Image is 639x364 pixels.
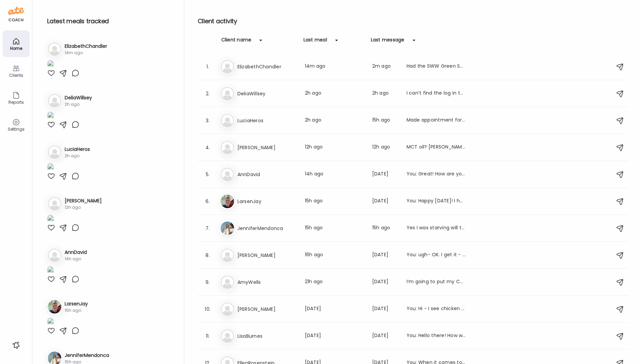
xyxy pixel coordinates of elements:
[48,249,61,262] img: bg-avatar-default.svg
[65,153,90,159] div: 2h ago
[48,145,61,159] img: bg-avatar-default.svg
[237,305,297,313] h3: [PERSON_NAME]
[204,63,212,71] div: 1.
[237,224,297,232] h3: JenniferMendonca
[372,278,398,286] div: [DATE]
[237,143,297,152] h3: [PERSON_NAME]
[221,222,234,235] img: avatars%2FhTWL1UBjihWZBvuxS4CFXhMyrrr1
[47,318,54,327] img: images%2FpQclOzuQ2uUyIuBETuyLXmhsmXz1%2FzJ9fJ9MWVw9PqKLF7Vhr%2FWpW7iKxrH8Ghk9jL5ekr_1080
[221,60,234,73] img: bg-avatar-default.svg
[221,168,234,181] img: bg-avatar-default.svg
[305,305,364,313] div: [DATE]
[4,73,28,77] div: Clients
[221,249,234,262] img: bg-avatar-default.svg
[204,332,212,340] div: 11.
[65,146,90,153] h3: LuciaHeros
[237,170,297,178] h3: AnnDavid
[4,46,28,51] div: Home
[221,114,234,127] img: bg-avatar-default.svg
[65,256,87,262] div: 14h ago
[204,197,212,205] div: 6.
[372,305,398,313] div: [DATE]
[372,63,398,71] div: 2m ago
[407,224,466,232] div: Yes I was starving will try better next time. Also spike after having I guess the cashew butter. ...
[305,332,364,340] div: [DATE]
[305,251,364,259] div: 16h ago
[237,90,297,98] h3: DeliaWillsey
[303,36,327,47] div: Last meal
[407,170,466,178] div: You: Great! How are you feeling?? I see you had to Reschedule out call [DATE]. How else can I sup...
[372,170,398,178] div: [DATE]
[237,117,297,125] h3: LuciaHeros
[372,224,398,232] div: 15h ago
[204,117,212,125] div: 3.
[305,117,364,125] div: 2h ago
[47,60,54,69] img: images%2FLmewejLqqxYGdaZecVheXEEv6Df2%2FI0tYESEkTWH91fDHXbpz%2FDWUsxKeP0L0FFNr3A3oc_1080
[204,224,212,232] div: 7.
[65,249,87,256] h3: AnnDavid
[8,5,24,16] img: ate
[65,50,107,56] div: 14m ago
[65,197,102,204] h3: [PERSON_NAME]
[48,197,61,210] img: bg-avatar-default.svg
[47,214,54,224] img: images%2FIrNJUawwUnOTYYdIvOBtlFt5cGu2%2FSQGzpjEFeragCYgLk2k4%2F066uajFCk80CsikxSpmu_1080
[221,195,234,208] img: avatars%2FpQclOzuQ2uUyIuBETuyLXmhsmXz1
[407,90,466,98] div: I can’t find the log in to make my last few appointments. Please resend. I really enjoyed our in ...
[372,90,398,98] div: 2h ago
[372,143,398,152] div: 12h ago
[47,111,54,121] img: images%2FGHdhXm9jJtNQdLs9r9pbhWu10OF2%2FtV5kCrzrVJF36rzqtGi5%2FPGXLFbHj3c7kkI3cNo36_1080
[407,305,466,313] div: You: Hi - I see chicken broth and i just want to make sure this is for the nutrition and not that...
[204,251,212,259] div: 8.
[372,251,398,259] div: [DATE]
[221,141,234,154] img: bg-avatar-default.svg
[371,36,405,47] div: Last message
[305,90,364,98] div: 2h ago
[305,143,364,152] div: 12h ago
[237,278,297,286] h3: AmyWells
[407,197,466,205] div: You: Happy [DATE]! I hope you continue to feel amazing! You are really putting in the work! So ha...
[65,204,102,210] div: 12h ago
[65,101,92,107] div: 2h ago
[204,278,212,286] div: 9.
[4,100,28,104] div: Reports
[407,251,466,259] div: You: ugh- OK. I get it - hopefully you will find it soon
[48,94,61,107] img: bg-avatar-default.svg
[305,224,364,232] div: 15h ago
[407,278,466,286] div: I’m going to put my CGM on tonight. Off to get a workout in…
[47,163,54,172] img: images%2F1qYfsqsWO6WAqm9xosSfiY0Hazg1%2FYj9p0z2ndUv3WaPZYO4Y%2FjoSARJHB1sftaqSpQHhe_1080
[407,63,466,71] div: Had the SWW Green Smoothie this am with Be Well vanilla protein powder. This was my least favorit...
[65,352,109,359] h3: JenniferMendonca
[65,94,92,101] h3: DeliaWillsey
[221,36,252,47] div: Client name
[4,127,28,131] div: Settings
[204,305,212,313] div: 10.
[221,302,234,316] img: bg-avatar-default.svg
[48,300,61,313] img: avatars%2FpQclOzuQ2uUyIuBETuyLXmhsmXz1
[372,197,398,205] div: [DATE]
[407,332,466,340] div: You: Hello there! How was the Vineyard? It is so beautiful there, and those are the places that a...
[372,332,398,340] div: [DATE]
[47,16,173,26] h2: Latest meals tracked
[305,278,364,286] div: 21h ago
[305,170,364,178] div: 14h ago
[65,300,88,307] h3: LarsenJay
[237,251,297,259] h3: [PERSON_NAME]
[237,197,297,205] h3: LarsenJay
[221,275,234,289] img: bg-avatar-default.svg
[372,117,398,125] div: 15h ago
[204,170,212,178] div: 5.
[305,63,364,71] div: 14m ago
[8,17,24,23] div: coach
[204,143,212,152] div: 4.
[221,329,234,343] img: bg-avatar-default.svg
[407,117,466,125] div: Made appointment for us [DATE] morning
[198,16,628,26] h2: Client activity
[48,42,61,56] img: bg-avatar-default.svg
[47,266,54,275] img: images%2FYGNMP06SgsXgTYXbmUlkWDMCb6A3%2F8OiodCf52xn396T52nTE%2FzdGyotZnlrtWd8VMKGSa_1080
[407,143,466,152] div: MCT oil? [PERSON_NAME] put it in her smoothie on instagram … should I be taking that ?
[237,332,297,340] h3: LisaBurnes
[65,307,88,313] div: 15h ago
[237,63,297,71] h3: ElizabethChandler
[221,87,234,100] img: bg-avatar-default.svg
[65,43,107,50] h3: ElizabethChandler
